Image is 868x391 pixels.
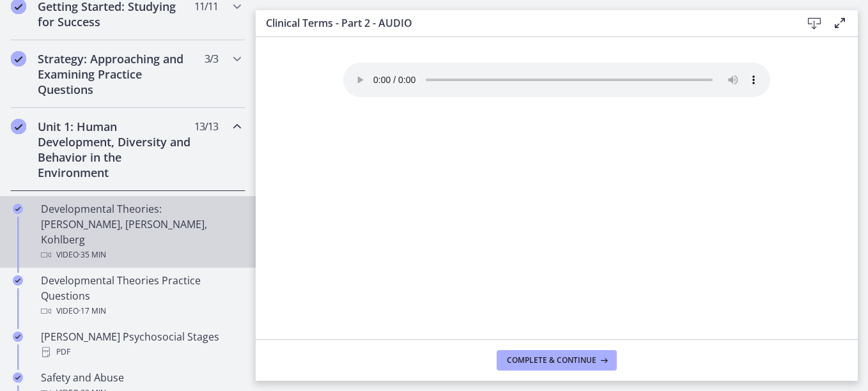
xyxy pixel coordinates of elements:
[11,51,26,66] i: Completed
[13,275,23,286] i: Completed
[41,201,240,263] div: Developmental Theories: [PERSON_NAME], [PERSON_NAME], Kohlberg
[11,119,26,134] i: Completed
[205,51,218,66] span: 3 / 3
[41,273,240,319] div: Developmental Theories Practice Questions
[41,247,240,263] div: Video
[41,344,240,360] div: PDF
[507,355,596,365] span: Complete & continue
[79,303,106,319] span: · 17 min
[38,119,194,180] h2: Unit 1: Human Development, Diversity and Behavior in the Environment
[41,329,240,360] div: [PERSON_NAME] Psychosocial Stages
[266,15,781,31] h3: Clinical Terms - Part 2 - AUDIO
[13,204,23,214] i: Completed
[13,372,23,383] i: Completed
[194,119,218,134] span: 13 / 13
[79,247,106,263] span: · 35 min
[497,350,617,371] button: Complete & continue
[41,303,240,319] div: Video
[13,332,23,342] i: Completed
[38,51,194,97] h2: Strategy: Approaching and Examining Practice Questions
